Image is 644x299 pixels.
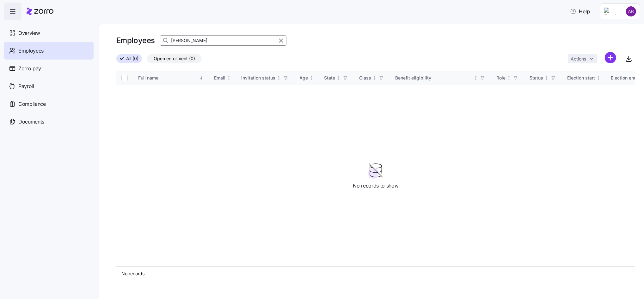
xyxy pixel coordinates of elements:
[18,82,34,90] span: Payroll
[309,76,314,80] div: Not sorted
[116,35,155,45] h1: Employees
[18,100,46,108] span: Compliance
[524,71,562,85] th: StatusNot sorted
[626,6,636,16] img: c6b7e62a50e9d1badab68c8c9b51d0dd
[138,74,198,81] div: Full name
[18,118,44,126] span: Documents
[18,47,44,55] span: Employees
[568,54,597,63] button: Actions
[126,54,138,63] span: All (0)
[596,76,601,80] div: Not sorted
[372,76,377,80] div: Not sorted
[570,8,590,15] span: Help
[359,74,371,81] div: Class
[121,270,630,277] div: No records
[567,74,595,81] div: Election start
[544,76,549,80] div: Not sorted
[295,71,319,85] th: AgeNot sorted
[121,75,128,81] input: Select all records
[214,74,225,81] div: Email
[571,57,586,61] span: Actions
[300,74,308,81] div: Age
[319,71,354,85] th: StateNot sorted
[160,35,286,46] input: Search employees
[242,74,276,81] div: Invitation status
[390,71,491,85] th: Benefit eligibilityNot sorted
[605,52,616,63] svg: add icon
[604,8,617,15] img: Employer logo
[209,71,236,85] th: EmailNot sorted
[199,76,204,80] div: Sorted descending
[236,71,295,85] th: Invitation statusNot sorted
[4,60,94,77] a: Zorro pay
[324,74,335,81] div: State
[133,71,209,85] th: Full nameSorted descending
[507,76,511,80] div: Not sorted
[18,65,41,73] span: Zorro pay
[496,74,506,81] div: Role
[4,42,94,60] a: Employees
[154,54,195,63] span: Open enrollment (0)
[4,24,94,42] a: Overview
[530,74,543,81] div: Status
[4,95,94,113] a: Compliance
[562,71,606,85] th: Election startNot sorted
[395,74,472,81] div: Benefit eligibility
[491,71,524,85] th: RoleNot sorted
[277,76,281,80] div: Not sorted
[4,77,94,95] a: Payroll
[565,5,595,18] button: Help
[611,74,637,81] div: Election end
[18,29,40,37] span: Overview
[227,76,231,80] div: Not sorted
[4,113,94,130] a: Documents
[336,76,341,80] div: Not sorted
[353,182,398,190] span: No records to show
[474,76,478,80] div: Not sorted
[354,71,390,85] th: ClassNot sorted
